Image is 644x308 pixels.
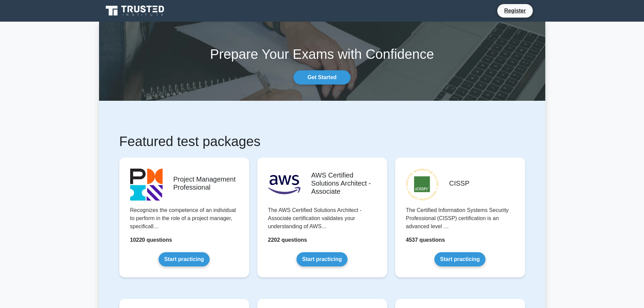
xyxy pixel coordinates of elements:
a: Start practicing [296,252,348,266]
a: Register [500,6,530,15]
a: Start practicing [434,252,485,266]
a: Get Started [293,70,350,85]
h1: Featured test packages [119,133,525,149]
h1: Prepare Your Exams with Confidence [99,46,545,62]
a: Start practicing [159,252,210,266]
